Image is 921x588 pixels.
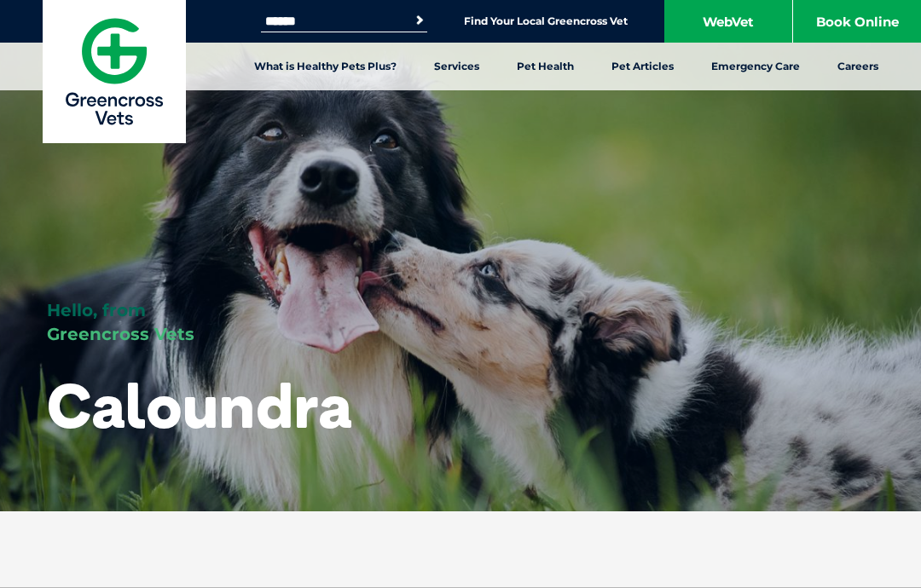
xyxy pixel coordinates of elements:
a: Emergency Care [692,43,819,90]
a: Services [415,43,498,90]
a: What is Healthy Pets Plus? [235,43,415,90]
a: Find Your Local Greencross Vet [464,14,628,28]
a: Pet Articles [593,43,692,90]
span: Hello, from [47,300,146,320]
h1: Caloundra [47,372,352,439]
a: Pet Health [498,43,593,90]
button: Search [411,12,428,29]
a: Careers [819,43,897,90]
span: Greencross Vets [47,324,194,344]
